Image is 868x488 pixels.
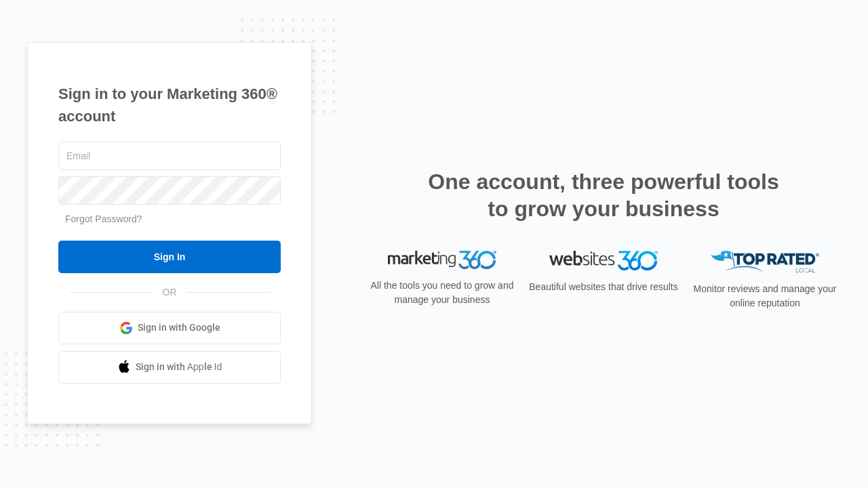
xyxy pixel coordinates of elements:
[153,285,186,300] span: OR
[528,280,679,294] p: Beautiful websites that drive results
[138,321,220,335] span: Sign in with Google
[65,213,142,224] a: Forgot Password?
[689,282,841,310] p: Monitor reviews and manage your online reputation
[58,83,281,127] h1: Sign in to your Marketing 360® account
[58,312,281,344] a: Sign in with Google
[366,279,518,307] p: All the tools you need to grow and manage your business
[58,142,281,170] input: Email
[58,241,281,273] input: Sign In
[58,351,281,384] a: Sign in with Apple Id
[424,168,783,222] h2: One account, three powerful tools to grow your business
[549,251,658,270] img: Websites 360
[136,360,222,374] span: Sign in with Apple Id
[388,251,496,270] img: Marketing 360
[711,251,819,273] img: Top Rated Local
